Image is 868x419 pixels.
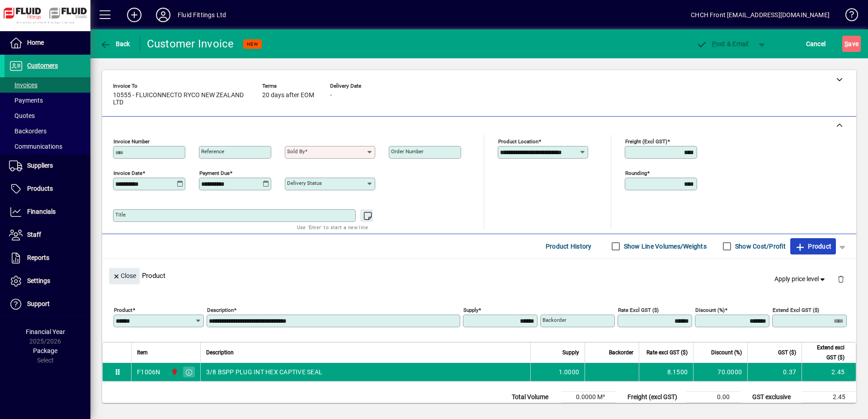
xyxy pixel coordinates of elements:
a: Settings [5,270,90,292]
td: 70.0000 [693,363,747,381]
div: 8.1500 [645,367,688,377]
mat-label: Discount (%) [695,307,725,313]
span: Suppliers [27,162,53,169]
a: Products [5,178,90,200]
span: Backorder [609,348,633,358]
td: Total Weight [507,402,561,413]
span: NEW [247,41,258,47]
td: 0.00 [686,402,741,413]
mat-label: Product [114,307,132,313]
button: Save [842,36,861,52]
span: Financials [27,208,56,215]
app-page-header-button: Close [107,272,142,280]
span: 10555 - FLUICONNECTO RYCO NEW ZEALAND LTD [113,92,249,106]
td: 2.45 [802,363,856,381]
label: Show Cost/Profit [733,242,786,251]
app-page-header-button: Back [90,36,140,52]
span: Products [27,185,53,192]
span: 1.0000 [559,367,580,377]
span: FLUID FITTINGS CHRISTCHURCH [169,367,179,377]
div: CHCH Front [EMAIL_ADDRESS][DOMAIN_NAME] [691,8,830,22]
span: GST ($) [778,348,796,358]
mat-label: Rounding [625,170,647,176]
span: Apply price level [774,274,827,284]
span: Supply [562,348,579,358]
a: Communications [5,139,90,154]
span: Support [27,300,50,307]
button: Profile [149,7,178,23]
mat-label: Sold by [287,148,305,155]
span: Back [100,40,130,47]
a: Payments [5,93,90,108]
span: Communications [9,143,62,150]
td: 0.37 [802,402,856,413]
span: Home [27,39,44,46]
a: Knowledge Base [839,2,857,31]
label: Show Line Volumes/Weights [622,242,707,251]
span: Description [206,348,234,358]
td: GST exclusive [748,391,802,402]
button: Post & Email [692,36,753,52]
mat-label: Delivery status [287,180,322,186]
div: F1006N [137,367,160,377]
td: 0.37 [747,363,802,381]
span: Product [795,239,831,254]
div: Fluid Fittings Ltd [178,8,226,22]
mat-label: Reference [201,148,224,155]
span: Extend excl GST ($) [807,343,844,363]
button: Back [98,36,132,52]
mat-label: Payment due [199,170,230,176]
mat-label: Backorder [542,317,566,323]
span: Staff [27,231,41,238]
a: Financials [5,201,90,223]
span: Financial Year [26,328,65,335]
mat-label: Product location [498,138,538,145]
span: - [330,92,332,99]
a: Support [5,293,90,315]
td: 0.0000 Kg [561,402,616,413]
span: Discount (%) [711,348,742,358]
mat-label: Rate excl GST ($) [618,307,659,313]
span: Package [33,347,57,354]
a: Reports [5,247,90,269]
td: Rounding [623,402,686,413]
td: 0.00 [686,391,741,402]
div: Customer Invoice [147,37,234,51]
span: Rate excl GST ($) [646,348,688,358]
span: ost & Email [696,40,749,47]
button: Product [790,238,836,254]
span: Invoices [9,81,38,89]
span: 20 days after EOM [262,92,314,99]
span: Payments [9,97,43,104]
td: GST [748,402,802,413]
span: Reports [27,254,49,261]
span: Settings [27,277,50,284]
button: Cancel [804,36,828,52]
mat-hint: Use 'Enter' to start a new line [297,222,368,232]
span: Backorders [9,127,47,135]
td: 0.0000 M³ [561,391,616,402]
button: Add [120,7,149,23]
mat-label: Order number [391,148,424,155]
span: 3/8 BSPP PLUG INT HEX CAPTIVE SEAL [206,367,323,377]
mat-label: Description [207,307,234,313]
span: Item [137,348,148,358]
app-page-header-button: Delete [830,274,852,282]
a: Suppliers [5,155,90,177]
a: Quotes [5,108,90,123]
button: Delete [830,268,852,290]
div: Product [102,259,856,292]
a: Backorders [5,123,90,139]
td: Total Volume [507,391,561,402]
span: Close [113,268,136,283]
a: Staff [5,224,90,246]
a: Invoices [5,77,90,93]
button: Close [109,268,140,284]
td: Freight (excl GST) [623,391,686,402]
span: Cancel [806,37,826,51]
mat-label: Supply [463,307,478,313]
td: 2.45 [802,391,856,402]
span: Customers [27,62,58,69]
mat-label: Title [115,212,126,218]
mat-label: Invoice date [113,170,142,176]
